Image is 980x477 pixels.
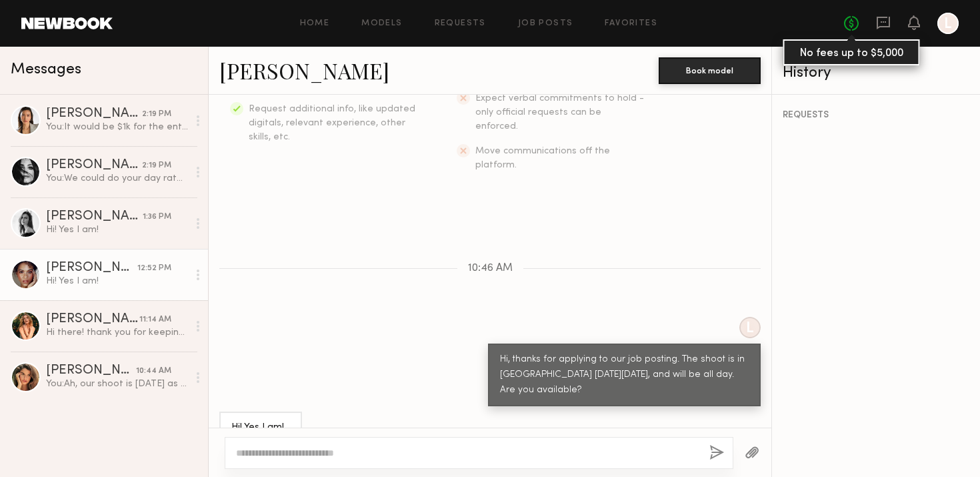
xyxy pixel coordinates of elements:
[783,111,969,120] div: REQUESTS
[46,326,188,339] div: Hi there! thank you for keeping me in mind for this shoot I will unfortunately be in [GEOGRAPHIC_...
[783,39,920,65] div: No fees up to $5,000
[137,262,171,275] div: 12:52 PM
[46,275,188,288] div: Hi! Yes I am!
[46,313,139,326] div: [PERSON_NAME]
[783,65,969,81] div: History
[46,159,142,172] div: [PERSON_NAME]
[46,223,188,236] div: Hi! Yes I am!
[139,314,171,326] div: 11:14 AM
[46,172,188,185] div: You: We could do your day rate of $1080!
[249,105,415,141] span: Request additional info, like updated digitals, relevant experience, other skills, etc.
[844,16,859,31] a: No fees up to $5,000
[500,352,749,398] div: Hi, thanks for applying to our job posting. The shoot is in [GEOGRAPHIC_DATA] [DATE][DATE], and w...
[937,13,959,34] a: L
[361,19,402,28] a: Models
[468,263,513,274] span: 10:46 AM
[136,365,171,378] div: 10:44 AM
[231,420,290,436] div: Hi! Yes I am!
[46,364,136,378] div: [PERSON_NAME]
[435,19,486,28] a: Requests
[46,262,137,275] div: [PERSON_NAME]
[143,211,171,223] div: 1:36 PM
[659,64,761,75] a: Book model
[46,378,188,390] div: You: Ah, our shoot is [DATE] as well!
[142,108,171,121] div: 2:19 PM
[46,107,142,121] div: [PERSON_NAME]
[46,210,143,223] div: [PERSON_NAME]
[659,57,761,84] button: Book model
[46,121,188,133] div: You: It would be $1k for the entire day
[475,147,610,169] span: Move communications off the platform.
[11,62,81,77] span: Messages
[475,94,644,131] span: Expect verbal commitments to hold - only official requests can be enforced.
[219,56,389,85] a: [PERSON_NAME]
[518,19,573,28] a: Job Posts
[300,19,330,28] a: Home
[142,159,171,172] div: 2:19 PM
[605,19,657,28] a: Favorites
